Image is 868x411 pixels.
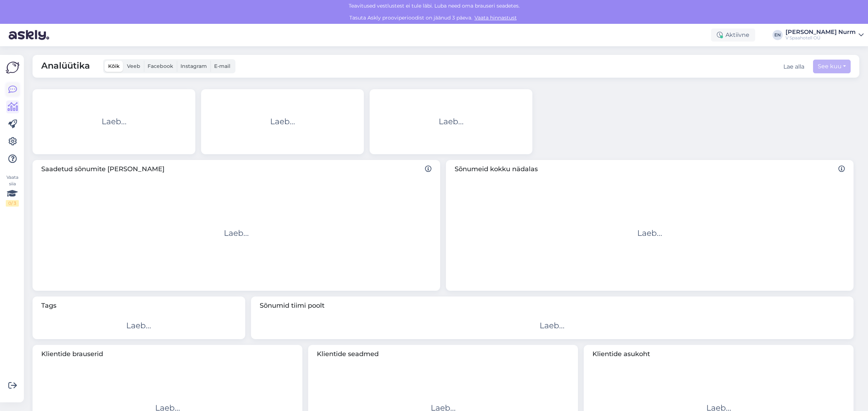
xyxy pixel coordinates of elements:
[813,60,851,73] button: See kuu
[224,227,249,239] div: Laeb...
[439,116,464,127] div: Laeb...
[102,116,127,127] div: Laeb...
[41,59,90,73] span: Analüütika
[180,63,207,69] span: Instagram
[41,349,294,359] span: Klientide brauserid
[786,29,856,35] div: [PERSON_NAME] Nurm
[126,320,151,332] div: Laeb...
[41,301,237,311] span: Tags
[472,14,519,21] a: Vaata hinnastust
[711,29,755,42] div: Aktiivne
[127,63,140,69] span: Veeb
[260,301,845,311] span: Sõnumid tiimi poolt
[108,63,120,69] span: Kõik
[637,227,662,239] div: Laeb...
[41,164,431,174] span: Saadetud sõnumite [PERSON_NAME]
[773,30,783,40] div: EN
[455,164,845,174] span: Sõnumeid kokku nädalas
[540,320,565,332] div: Laeb...
[317,349,569,359] span: Klientide seadmed
[6,61,20,74] img: Askly Logo
[148,63,173,69] span: Facebook
[783,62,804,71] button: Lae alla
[270,116,295,127] div: Laeb...
[214,63,230,69] span: E-mail
[6,200,19,207] div: 0 / 3
[592,349,845,359] span: Klientide asukoht
[786,29,864,41] a: [PERSON_NAME] NurmV Spaahotell OÜ
[6,174,19,207] div: Vaata siia
[786,35,856,41] div: V Spaahotell OÜ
